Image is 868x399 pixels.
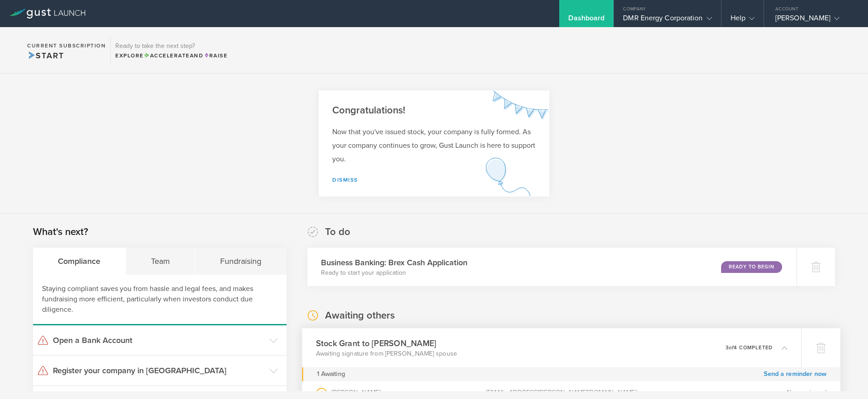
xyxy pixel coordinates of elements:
div: Dashboard [568,14,604,27]
span: Accelerate [144,52,190,59]
span: Raise [203,52,227,59]
span: Start [27,51,64,61]
h3: Ready to take the next step? [115,43,227,49]
div: Ready to Begin [721,261,782,273]
div: [PERSON_NAME] [775,14,852,27]
p: Awaiting signature from [PERSON_NAME] spouse [316,349,457,358]
h3: Business Banking: Brex Cash Application [321,257,467,268]
div: Staying compliant saves you from hassle and legal fees, and makes fundraising more efficient, par... [33,275,287,325]
div: DMR Energy Corporation [623,14,712,27]
h2: Awaiting others [325,309,395,322]
h3: Open a Bank Account [53,334,265,346]
p: 3 4 completed [726,345,773,350]
div: 1 Awaiting [317,367,345,381]
h3: Stock Grant to [PERSON_NAME] [316,337,457,349]
h2: To do [325,225,350,239]
div: Team [126,248,196,275]
em: of [729,345,734,351]
div: Ready to take the next step?ExploreAccelerateandRaise [110,36,232,64]
span: and [144,52,204,59]
div: Explore [115,52,227,60]
h2: What's next? [33,225,88,239]
p: Now that you've issued stock, your company is fully formed. As your company continues to grow, Gu... [332,125,536,166]
a: Dismiss [332,177,358,183]
div: Help [731,14,755,27]
p: Ready to start your application [321,268,467,277]
h2: Congratulations! [332,104,536,117]
h2: Current Subscription [27,43,106,48]
div: Fundraising [195,248,287,275]
div: Compliance [33,248,126,275]
div: Business Banking: Brex Cash ApplicationReady to start your applicationReady to Begin [307,248,797,286]
h3: Register your company in [GEOGRAPHIC_DATA] [53,365,265,376]
a: Send a reminder now [764,367,826,381]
